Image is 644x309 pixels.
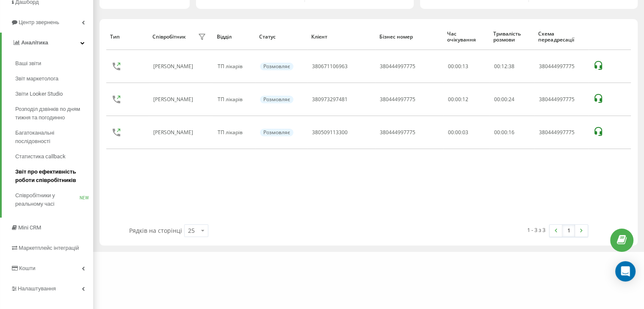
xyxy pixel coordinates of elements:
span: 00 [494,96,500,103]
div: ТП лікарів [218,130,251,135]
a: Аналiтика [2,33,93,53]
div: Тривалість розмови [493,31,530,43]
a: 1 [562,225,575,237]
span: Звіт про ефективність роботи співробітників [15,168,89,185]
div: 380444997775 [539,97,584,102]
div: 380671106963 [312,63,348,69]
span: Mini CRM [18,224,41,231]
div: 380444997775 [539,63,584,69]
div: : : [494,97,514,102]
div: 00:00:13 [448,63,485,69]
span: Статистика callback [15,152,66,161]
a: Звіти Looker Studio [15,86,93,102]
a: Багатоканальні послідовності [15,125,93,149]
div: Час очікування [447,31,485,43]
span: 16 [509,129,514,136]
span: Рядків на сторінці [129,226,182,235]
div: 1 - 3 з 3 [527,226,545,234]
span: Маркетплейс інтеграцій [19,245,79,251]
span: Ваші звіти [15,59,41,68]
span: Звіти Looker Studio [15,90,63,98]
a: Співробітники у реальному часіNEW [15,188,93,212]
div: 380444997775 [380,97,415,102]
span: 00 [494,63,500,70]
div: [PERSON_NAME] [153,97,195,102]
a: Ваші звіти [15,56,93,71]
div: 380973297481 [312,97,348,102]
div: 00:00:03 [448,130,485,135]
div: 380444997775 [380,130,415,135]
div: Тип [110,34,144,40]
span: Розподіл дзвінків по дням тижня та погодинно [15,105,89,122]
span: 00 [501,96,507,103]
div: [PERSON_NAME] [153,130,195,135]
span: 24 [509,96,514,103]
a: Розподіл дзвінків по дням тижня та погодинно [15,102,93,125]
span: Аналiтика [21,39,48,46]
span: 12 [501,63,507,70]
div: 00:00:12 [448,97,485,102]
div: Статус [259,34,303,40]
span: Співробітники у реальному часі [15,191,80,208]
div: Open Intercom Messenger [615,261,636,281]
div: 380444997775 [539,130,584,135]
span: Кошти [19,265,35,271]
a: Звіт про ефективність роботи співробітників [15,164,93,188]
div: ТП лікарів [218,97,251,102]
span: Центр звернень [19,19,59,25]
span: Налаштування [18,285,56,292]
div: : : [494,63,514,69]
div: [PERSON_NAME] [153,63,195,69]
div: Відділ [217,34,251,40]
span: 00 [494,129,500,136]
span: Багатоканальні послідовності [15,129,89,146]
span: 00 [501,129,507,136]
div: Розмовляє [260,96,293,103]
div: Розмовляє [260,129,293,136]
div: Бізнес номер [379,34,439,40]
span: 38 [509,63,514,70]
div: Клієнт [311,34,371,40]
div: Розмовляє [260,63,293,70]
div: 380444997775 [380,63,415,69]
div: : : [494,130,514,135]
a: Статистика callback [15,149,93,164]
div: 25 [188,226,195,235]
a: Звіт маркетолога [15,71,93,86]
span: Звіт маркетолога [15,74,58,83]
div: 380509113300 [312,130,348,135]
div: Схема переадресації [538,31,584,43]
div: Співробітник [152,34,186,40]
div: ТП лікарів [218,63,251,69]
